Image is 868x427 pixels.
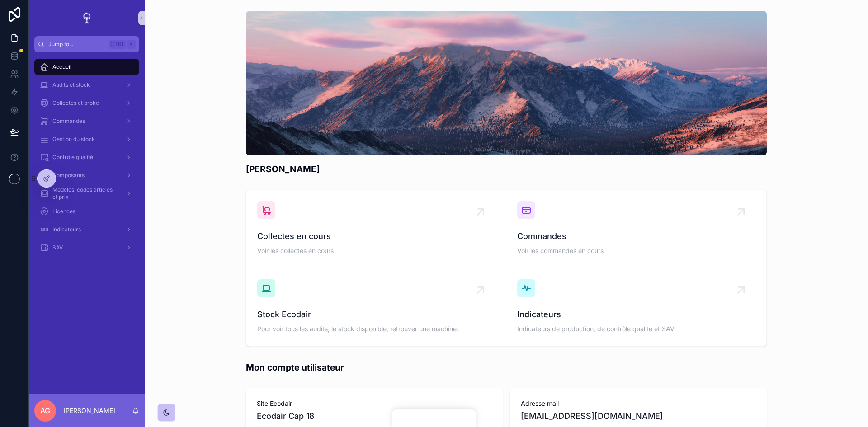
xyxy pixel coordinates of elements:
a: Modèles, codes articles et prix [34,185,139,202]
a: Commandes [34,113,139,129]
span: Audits et stock [52,81,90,89]
a: Gestion du stock [34,131,139,147]
a: Stock EcodairPour voir tous les audits, le stock disponible, retrouver une machine. [246,268,506,346]
span: Jump to... [48,41,106,48]
span: Commandes [52,117,85,125]
a: Collectes en coursVoir les collectes en cours [246,190,506,268]
a: Composants [34,167,139,183]
span: Voir les collectes en cours [257,246,495,255]
button: Jump to...CtrlK [34,36,139,52]
span: Ecodair Cap 18 [257,410,314,422]
span: Ctrl [109,40,126,49]
span: SAV [52,244,63,251]
span: Indicateurs [52,226,81,233]
a: SAV [34,239,139,256]
a: Contrôle qualité [34,149,139,165]
span: Adresse mail [521,399,756,408]
span: Indicateurs [517,308,755,321]
div: scrollable content [29,52,145,267]
span: Composants [52,172,85,179]
a: IndicateursIndicateurs de production, de contrôle qualité et SAV [506,268,766,346]
span: Modèles, codes articles et prix [52,186,118,201]
a: CommandesVoir les commandes en cours [506,190,766,268]
a: Accueil [34,59,139,75]
a: Indicateurs [34,221,139,238]
span: Accueil [52,63,71,70]
span: Contrôle qualité [52,154,93,161]
span: AG [40,405,50,416]
span: Indicateurs de production, de contrôle qualité et SAV [517,324,755,333]
a: Licences [34,203,139,220]
span: K [127,41,135,48]
span: Pour voir tous les audits, le stock disponible, retrouver une machine. [257,324,495,333]
span: Voir les commandes en cours [517,246,755,255]
span: Stock Ecodair [257,308,495,321]
span: [EMAIL_ADDRESS][DOMAIN_NAME] [521,410,756,422]
span: Collectes et broke [52,99,99,107]
span: Collectes en cours [257,230,495,243]
h1: Mon compte utilisateur [246,361,344,374]
a: Audits et stock [34,77,139,93]
p: [PERSON_NAME] [63,406,115,415]
span: Licences [52,208,75,215]
span: Gestion du stock [52,136,95,143]
span: Commandes [517,230,755,243]
img: App logo [80,11,94,25]
h1: [PERSON_NAME] [246,163,320,175]
a: Collectes et broke [34,95,139,111]
span: Site Ecodair [257,399,492,408]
